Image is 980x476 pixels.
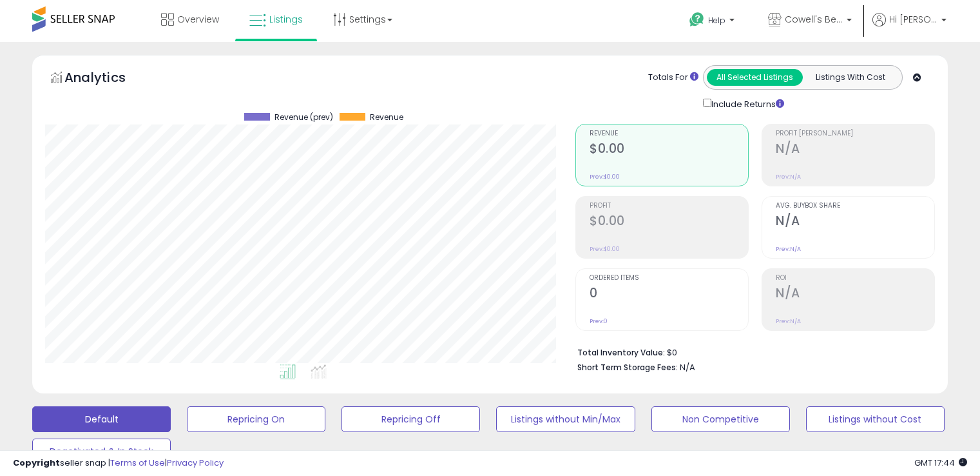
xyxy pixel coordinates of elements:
[651,406,790,432] button: Non Competitive
[590,245,620,253] small: Prev: $0.00
[776,213,934,231] h2: N/A
[32,439,171,464] button: Deactivated & In Stock
[776,245,801,253] small: Prev: N/A
[648,72,698,84] div: Totals For
[776,275,934,282] span: ROI
[64,68,151,90] h5: Analytics
[680,361,695,373] span: N/A
[13,457,224,470] div: seller snap | |
[776,173,801,181] small: Prev: N/A
[689,12,705,28] i: Get Help
[889,13,937,26] span: Hi [PERSON_NAME]
[341,406,480,432] button: Repricing Off
[590,173,620,181] small: Prev: $0.00
[785,13,843,26] span: Cowell's Beach N' Bikini MX
[872,13,946,42] a: Hi [PERSON_NAME]
[110,457,165,469] a: Terms of Use
[776,130,934,137] span: Profit [PERSON_NAME]
[693,96,800,111] div: Include Returns
[776,286,934,303] h2: N/A
[590,130,748,137] span: Revenue
[269,13,303,26] span: Listings
[806,406,945,432] button: Listings without Cost
[496,406,635,432] button: Listings without Min/Max
[776,203,934,210] span: Avg. Buybox Share
[590,213,748,231] h2: $0.00
[776,317,801,325] small: Prev: N/A
[577,347,665,358] b: Total Inventory Value:
[32,406,171,432] button: Default
[707,69,803,86] button: All Selected Listings
[590,203,748,210] span: Profit
[590,275,748,282] span: Ordered Items
[708,15,725,26] span: Help
[370,113,403,122] span: Revenue
[776,141,934,159] h2: N/A
[177,13,219,26] span: Overview
[590,317,608,325] small: Prev: 0
[590,286,748,303] h2: 0
[274,113,333,122] span: Revenue (prev)
[167,457,224,469] a: Privacy Policy
[577,362,678,373] b: Short Term Storage Fees:
[802,69,898,86] button: Listings With Cost
[577,344,925,359] li: $0
[187,406,325,432] button: Repricing On
[13,457,60,469] strong: Copyright
[679,2,747,42] a: Help
[914,457,967,469] span: 2025-08-12 17:44 GMT
[590,141,748,159] h2: $0.00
